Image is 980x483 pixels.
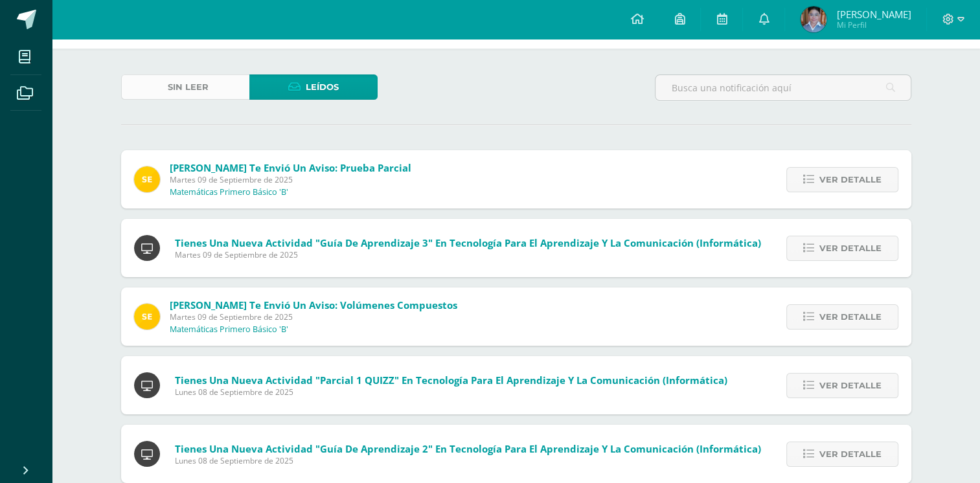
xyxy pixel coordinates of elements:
img: 03c2987289e60ca238394da5f82a525a.png [134,304,160,330]
span: Tienes una nueva actividad "Parcial 1 QUIZZ" En Tecnología para el Aprendizaje y la Comunicación ... [175,374,727,387]
span: Lunes 08 de Septiembre de 2025 [175,387,727,398]
img: a76d082c0379f353f566dfd77a633715.png [801,6,826,32]
span: Mi Perfil [836,19,911,30]
img: 03c2987289e60ca238394da5f82a525a.png [134,166,160,192]
span: [PERSON_NAME] te envió un aviso: Prueba Parcial [170,161,411,174]
span: Tienes una nueva actividad "Guía de aprendizaje 2" En Tecnología para el Aprendizaje y la Comunic... [175,442,761,455]
a: Sin leer [121,74,249,100]
span: Sin leer [168,75,209,99]
span: Tienes una nueva actividad "Guía de aprendizaje 3" En Tecnología para el Aprendizaje y la Comunic... [175,236,761,249]
input: Busca una notificación aquí [655,75,911,100]
span: Ver detalle [819,374,882,398]
span: Lunes 08 de Septiembre de 2025 [175,455,761,466]
p: Matemáticas Primero Básico 'B' [170,187,288,197]
span: Martes 09 de Septiembre de 2025 [170,311,457,322]
span: Martes 09 de Septiembre de 2025 [170,174,411,185]
a: Leídos [249,74,378,100]
span: Ver detalle [819,236,882,260]
span: Martes 09 de Septiembre de 2025 [175,249,761,260]
span: Leídos [306,75,339,99]
span: [PERSON_NAME] [836,8,911,21]
span: Ver detalle [819,442,882,466]
span: Ver detalle [819,168,882,192]
span: [PERSON_NAME] te envió un aviso: Volúmenes Compuestos [170,298,457,311]
span: Ver detalle [819,305,882,329]
p: Matemáticas Primero Básico 'B' [170,324,288,335]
